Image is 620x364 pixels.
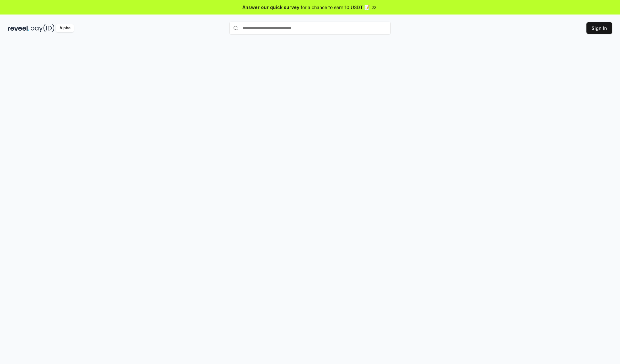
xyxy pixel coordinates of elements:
div: Alpha [56,24,74,32]
img: reveel_dark [8,24,29,32]
img: pay_id [31,24,55,32]
span: Answer our quick survey [243,4,299,11]
button: Sign In [586,22,612,34]
span: for a chance to earn 10 USDT 📝 [301,4,370,11]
